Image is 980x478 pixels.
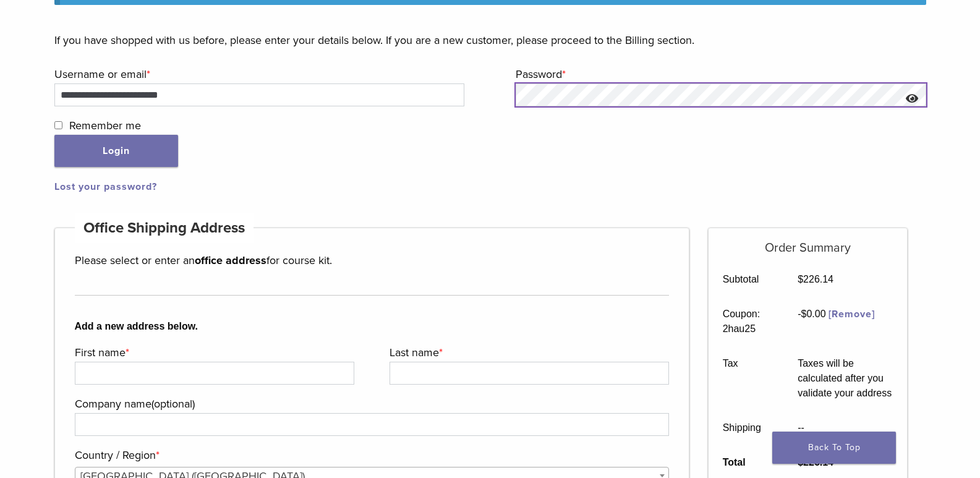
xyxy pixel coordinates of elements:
button: Show password [899,83,926,115]
span: Remember me [69,119,141,132]
span: (optional) [151,397,195,411]
th: Tax [709,346,784,411]
td: Taxes will be calculated after you validate your address [784,346,907,411]
th: Shipping [709,411,784,445]
span: $ [801,309,807,319]
label: Last name [390,343,666,362]
a: Back To Top [772,432,896,464]
td: - [784,297,907,346]
bdi: 226.14 [798,457,833,467]
label: Password [516,65,923,83]
label: Username or email [54,65,462,83]
a: Lost your password? [54,181,157,193]
label: Company name [75,395,667,413]
p: Please select or enter an for course kit. [75,251,670,270]
h5: Order Summary [709,228,907,255]
label: Country / Region [75,446,667,464]
span: -- [798,422,804,433]
button: Login [54,135,178,167]
th: Coupon: 2hau25 [709,297,784,346]
bdi: 226.14 [798,274,833,284]
label: First name [75,343,351,362]
input: Remember me [54,121,62,129]
span: $ [798,457,803,467]
b: Add a new address below. [75,319,670,334]
strong: office address [195,254,266,267]
h4: Office Shipping Address [75,213,254,243]
span: $ [798,274,803,284]
th: Subtotal [709,262,784,297]
span: 0.00 [801,309,826,319]
p: If you have shopped with us before, please enter your details below. If you are a new customer, p... [54,31,926,49]
a: Remove 2hau25 coupon [829,308,875,320]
